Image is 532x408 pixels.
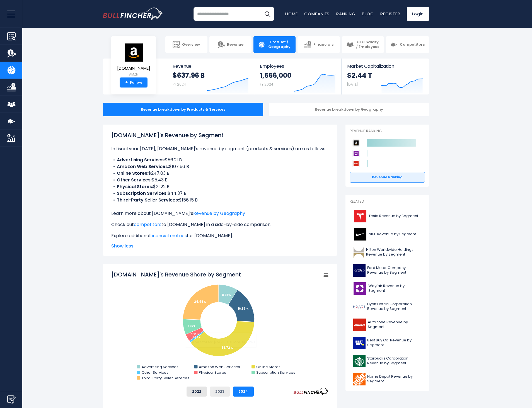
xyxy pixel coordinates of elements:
[267,40,291,49] span: Product / Geography
[353,228,367,241] img: NKE logo
[366,247,422,257] span: Hilton Worldwide Holdings Revenue by Segment
[347,71,372,80] strong: $2.44 T
[173,64,249,69] span: Revenue
[117,170,148,176] b: Online Stores:
[350,129,425,133] p: Revenue Ranking
[111,271,241,278] tspan: [DOMAIN_NAME]'s Revenue Share by Segment
[350,263,425,278] a: Ford Motor Company Revenue by Segment
[380,11,400,17] a: Register
[111,243,329,249] span: Show less
[260,7,274,21] button: Search
[165,36,207,53] a: Overview
[150,232,187,239] a: financial metrics
[350,335,425,351] a: Best Buy Co. Revenue by Segment
[367,356,422,366] span: Starbucks Corporation Revenue by Segment
[368,320,422,329] span: AutoZone Revenue by Segment
[117,177,152,183] b: Other Services:
[368,284,422,293] span: Wayfair Revenue by Segment
[352,150,360,157] img: Wayfair competitors logo
[103,8,163,20] img: bullfincher logo
[353,264,366,277] img: F logo
[342,59,429,94] a: Market Capitalization $2.44 T [DATE]
[142,375,189,381] text: Third-Party Seller Services
[111,163,329,170] li: $107.56 B
[173,71,205,80] strong: $637.96 B
[253,36,296,53] a: Product / Geography
[191,333,199,336] tspan: 3.33 %
[353,282,367,295] img: W logo
[117,66,150,71] span: [DOMAIN_NAME]
[350,371,425,387] a: Home Depot Revenue by Segment
[117,43,151,78] a: [DOMAIN_NAME] AMZN
[347,82,358,87] small: [DATE]
[260,82,273,87] small: FY 2024
[111,232,329,239] p: Explore additional for [DOMAIN_NAME].
[111,170,329,177] li: $247.03 B
[103,8,163,20] a: Go to homepage
[111,221,329,228] p: Check out to [DOMAIN_NAME] in a side-by-side comparison.
[350,353,425,369] a: Starbucks Corporation Revenue by Segment
[111,177,329,183] li: $5.43 B
[352,160,360,167] img: AutoZone competitors logo
[117,157,165,163] b: Advertising Services:
[199,370,226,375] text: Physical Stores
[117,190,168,196] b: Subscription Services:
[367,374,422,384] span: Home Depot Revenue by Segment
[111,131,329,139] h1: [DOMAIN_NAME]'s Revenue by Segment
[233,387,254,397] button: 2024
[182,42,200,47] span: Overview
[111,157,329,163] li: $56.21 B
[352,139,360,147] img: Amazon.com competitors logo
[111,145,329,152] p: In fiscal year [DATE], [DOMAIN_NAME]'s revenue by segment (products & services) are as follows:
[187,387,207,397] button: 2022
[188,325,195,328] tspan: 6.96 %
[111,197,329,203] li: $156.15 B
[342,36,384,53] a: CEO Salary / Employees
[350,172,425,183] a: Revenue Ranking
[134,221,161,228] a: competitors
[199,364,240,370] text: Amazon Web Services
[367,266,422,275] span: Ford Motor Company Revenue by Segment
[209,36,252,53] a: Revenue
[367,338,422,348] span: Best Buy Co. Revenue by Segment
[369,232,416,237] span: NIKE Revenue by Segment
[142,370,168,375] text: Other Services
[350,299,425,314] a: Hyatt Hotels Corporation Revenue by Segment
[400,42,425,47] span: Competitors
[353,319,366,331] img: AZO logo
[222,346,233,350] tspan: 38.72 %
[117,183,153,190] b: Physical Stores:
[362,11,374,17] a: Blog
[227,42,243,47] span: Revenue
[336,11,355,17] a: Ranking
[193,210,245,217] a: Revenue by Geography
[369,214,418,218] span: Tesla Revenue by Segment
[386,36,429,53] a: Competitors
[167,59,254,94] a: Revenue $637.96 B FY 2024
[111,190,329,197] li: $44.37 B
[350,317,425,332] a: AutoZone Revenue by Segment
[210,387,230,397] button: 2023
[353,337,366,349] img: BBY logo
[238,307,249,311] tspan: 16.86 %
[256,364,280,370] text: Online Stores
[125,80,128,85] strong: +
[367,302,422,311] span: Hyatt Hotels Corporation Revenue by Segment
[194,300,206,304] tspan: 24.48 %
[353,373,366,385] img: HD logo
[111,271,329,382] svg: Amazon.com's Revenue Share by Segment
[120,77,147,88] a: +Follow
[350,208,425,224] a: Tesla Revenue by Segment
[304,11,330,17] a: Companies
[356,40,379,49] span: CEO Salary / Employees
[142,364,178,370] text: Advertising Services
[260,71,291,80] strong: 1,556,000
[193,336,200,339] tspan: 0.85 %
[353,246,364,259] img: HLT logo
[173,82,186,87] small: FY 2024
[407,7,429,21] a: Login
[353,210,367,222] img: TSLA logo
[313,42,333,47] span: Financials
[350,245,425,260] a: Hilton Worldwide Holdings Revenue by Segment
[350,227,425,242] a: NIKE Revenue by Segment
